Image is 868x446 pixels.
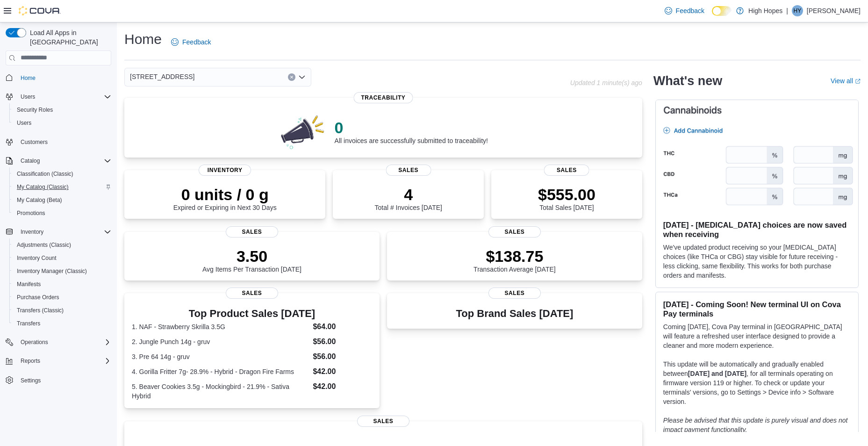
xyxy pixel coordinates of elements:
a: Transfers [13,318,44,329]
span: Classification (Classic) [13,168,111,180]
button: Manifests [9,278,115,291]
p: $138.75 [473,247,556,266]
button: Purchase Orders [9,291,115,304]
span: Sales [386,165,431,176]
span: My Catalog (Beta) [13,194,111,206]
p: [PERSON_NAME] [807,5,861,16]
h2: What's new [653,73,722,88]
span: Purchase Orders [17,294,59,301]
span: Promotions [13,208,111,219]
h3: [DATE] - Coming Soon! New terminal UI on Cova Pay terminals [663,300,851,318]
dt: 1. NAF - Strawberry Skrilla 3.5G [132,322,309,331]
button: Promotions [9,207,115,220]
button: Open list of options [298,73,306,81]
span: Home [21,74,36,82]
button: Classification (Classic) [9,167,115,180]
span: Users [21,93,35,101]
span: Inventory [199,165,251,176]
span: Transfers (Classic) [13,305,111,316]
span: Purchase Orders [13,292,111,303]
span: Customers [17,136,111,148]
h3: Top Product Sales [DATE] [132,308,372,319]
h3: [DATE] - [MEDICAL_DATA] choices are now saved when receiving [663,220,851,239]
span: Promotions [17,209,45,217]
dt: 2. Jungle Punch 14g - gruv [132,337,309,346]
button: Users [2,90,115,103]
span: Operations [21,338,48,346]
a: Promotions [13,208,49,219]
a: Home [17,72,39,84]
span: Security Roles [13,104,111,115]
a: View allExternal link [831,77,861,85]
a: Transfers (Classic) [13,305,67,316]
span: Operations [17,337,111,348]
span: Sales [488,288,541,299]
button: Adjustments (Classic) [9,238,115,252]
a: My Catalog (Classic) [13,181,72,193]
button: Clear input [288,73,295,81]
a: Purchase Orders [13,292,63,303]
a: Inventory Count [13,252,60,264]
span: Catalog [21,157,40,165]
dt: 4. Gorilla Fritter 7g- 28.9% - Hybrid - Dragon Fire Farms [132,367,309,376]
div: Total # Invoices [DATE] [374,185,442,211]
span: Inventory Manager (Classic) [13,266,111,277]
span: Reports [17,355,111,367]
a: Settings [17,375,44,386]
p: We've updated product receiving so your [MEDICAL_DATA] choices (like THCa or CBG) stay visible fo... [663,243,851,280]
a: Manifests [13,279,44,290]
div: Avg Items Per Transaction [DATE] [202,247,301,273]
p: | [786,5,788,16]
strong: [DATE] and [DATE] [688,370,746,377]
span: Classification (Classic) [17,170,73,178]
a: My Catalog (Beta) [13,194,66,206]
dd: $42.00 [313,366,372,377]
p: 0 units / 0 g [173,185,277,204]
a: Security Roles [13,104,57,115]
button: Catalog [17,155,43,166]
span: My Catalog (Classic) [17,183,69,191]
span: HY [794,5,802,16]
span: Sales [226,288,278,299]
nav: Complex example [6,67,111,411]
span: My Catalog (Beta) [17,196,62,204]
button: Users [9,116,115,129]
span: Sales [226,226,278,237]
button: Transfers (Classic) [9,304,115,317]
span: Settings [17,374,111,386]
a: Feedback [661,1,708,20]
div: All invoices are successfully submitted to traceability! [335,118,488,144]
a: Inventory Manager (Classic) [13,266,91,277]
span: Transfers [13,318,111,329]
button: Settings [2,373,115,387]
span: Sales [488,226,541,237]
span: Manifests [13,279,111,290]
div: Hannah York [792,5,803,16]
button: Catalog [2,154,115,167]
dt: 3. Pre 64 14g - gruv [132,352,309,361]
span: Sales [544,165,589,176]
span: Load All Apps in [GEOGRAPHIC_DATA] [26,28,111,47]
p: 3.50 [202,247,301,266]
button: Security Roles [9,103,115,116]
div: Expired or Expiring in Next 30 Days [173,185,277,211]
span: Manifests [17,281,41,288]
span: Inventory Count [17,254,57,262]
p: $555.00 [538,185,595,204]
span: Customers [21,138,48,146]
dd: $42.00 [313,381,372,392]
button: Inventory Manager (Classic) [9,265,115,278]
span: Adjustments (Classic) [13,239,111,251]
dd: $64.00 [313,321,372,332]
span: Settings [21,377,41,384]
p: 0 [335,118,488,137]
p: 4 [374,185,442,204]
span: My Catalog (Classic) [13,181,111,193]
span: Transfers (Classic) [17,307,64,314]
button: My Catalog (Beta) [9,194,115,207]
div: Total Sales [DATE] [538,185,595,211]
button: Inventory Count [9,252,115,265]
dd: $56.00 [313,351,372,362]
dt: 5. Beaver Cookies 3.5g - Mockingbird - 21.9% - Sativa Hybrid [132,382,309,401]
em: Please be advised that this update is purely visual and does not impact payment functionality. [663,417,848,433]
